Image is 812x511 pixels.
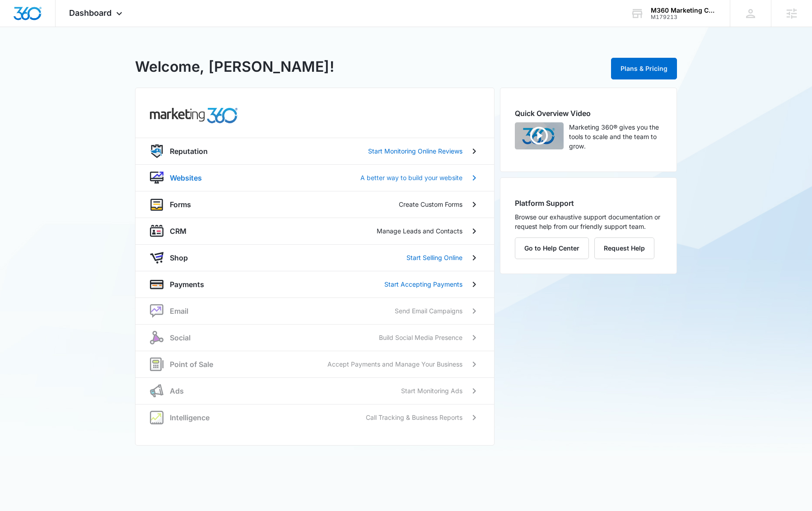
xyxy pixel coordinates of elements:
a: Plans & Pricing [611,65,677,72]
a: Go to Help Center [515,244,594,252]
p: Payments [170,279,204,290]
a: crmCRMManage Leads and Contacts [135,218,494,244]
p: Intelligence [170,412,210,423]
a: posPoint of SaleAccept Payments and Manage Your Business [135,351,494,377]
p: Ads [170,386,184,396]
p: Reputation [170,146,208,157]
p: Start Selling Online [406,253,462,262]
button: Plans & Pricing [611,58,677,79]
img: intelligence [150,411,163,424]
button: Go to Help Center [515,237,589,259]
p: Shop [170,252,188,263]
p: CRM [170,226,187,237]
a: socialSocialBuild Social Media Presence [135,324,494,351]
a: formsFormsCreate Custom Forms [135,191,494,218]
img: Quick Overview Video [515,122,564,149]
p: Send Email Campaigns [395,306,462,316]
div: account name [651,7,717,14]
p: Start Accepting Payments [384,279,462,289]
img: forms [150,198,163,211]
p: Call Tracking & Business Reports [366,413,462,422]
a: nurtureEmailSend Email Campaigns [135,297,494,324]
p: Start Monitoring Ads [401,386,462,395]
a: paymentsPaymentsStart Accepting Payments [135,271,494,297]
a: websiteWebsitesA better way to build your website [135,164,494,191]
p: Websites [170,172,202,183]
p: Social [170,332,191,343]
img: reputation [150,144,163,158]
p: A better way to build your website [360,173,462,182]
h2: Platform Support [515,198,662,209]
a: shopAppShopStart Selling Online [135,244,494,271]
img: nurture [150,304,163,318]
h2: Quick Overview Video [515,108,662,119]
a: reputationReputationStart Monitoring Online Reviews [135,138,494,164]
img: crm [150,224,163,238]
img: social [150,331,163,344]
h1: Welcome, [PERSON_NAME]! [135,56,334,78]
p: Accept Payments and Manage Your Business [327,359,462,369]
img: shopApp [150,251,163,265]
a: intelligenceIntelligenceCall Tracking & Business Reports [135,404,494,431]
p: Browse our exhaustive support documentation or request help from our friendly support team. [515,212,662,231]
button: Request Help [594,237,654,259]
span: Dashboard [69,8,112,18]
p: Start Monitoring Online Reviews [368,146,462,156]
p: Manage Leads and Contacts [377,226,462,236]
p: Email [170,306,188,316]
img: ads [150,384,163,398]
p: Marketing 360® gives you the tools to scale and the team to grow. [569,122,662,151]
a: adsAdsStart Monitoring Ads [135,377,494,404]
p: Build Social Media Presence [379,333,462,342]
div: account id [651,14,717,20]
p: Forms [170,199,191,210]
p: Create Custom Forms [399,200,462,209]
p: Point of Sale [170,359,213,370]
a: Request Help [594,244,654,252]
img: payments [150,278,163,291]
img: common.products.marketing.title [150,108,238,123]
img: pos [150,358,163,371]
img: website [150,171,163,185]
